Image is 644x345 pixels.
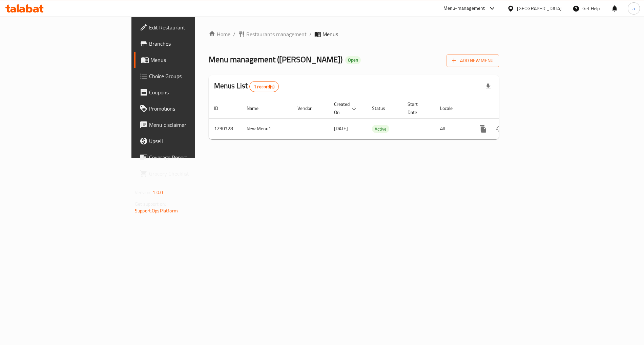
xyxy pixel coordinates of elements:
a: Edit Restaurant [134,19,239,36]
table: enhanced table [209,98,545,139]
span: Promotions [149,105,233,113]
div: Total records count [249,81,279,92]
span: Version: [135,188,151,197]
span: Status [372,104,394,112]
a: Coverage Report [134,149,239,165]
span: Get support on: [135,200,166,208]
a: Branches [134,36,239,52]
a: Menus [134,52,239,68]
th: Actions [470,98,545,119]
span: Menus [323,30,338,38]
span: Edit Restaurant [149,23,233,31]
span: 1.0.0 [152,188,163,197]
div: Open [345,56,361,64]
span: Branches [149,40,233,48]
span: Active [372,125,389,133]
span: Created On [334,100,358,116]
span: Add New Menu [452,56,494,65]
span: Grocery Checklist [149,169,233,178]
a: Coupons [134,84,239,100]
span: Upsell [149,137,233,145]
span: Start Date [408,100,427,116]
div: Export file [480,78,496,95]
span: Coupons [149,88,233,96]
span: 1 record(s) [250,84,278,90]
span: Choice Groups [149,72,233,80]
td: New Menu1 [241,118,292,139]
span: Locale [440,104,461,112]
span: [DATE] [334,124,348,133]
div: [GEOGRAPHIC_DATA] [517,5,562,12]
button: Change Status [491,121,507,137]
a: Promotions [134,100,239,117]
span: Coverage Report [149,153,233,161]
span: Name [247,104,267,112]
a: Menu disclaimer [134,117,239,133]
span: Vendor [297,104,320,112]
button: Add New Menu [446,54,499,67]
a: Choice Groups [134,68,239,84]
a: Upsell [134,133,239,149]
a: Grocery Checklist [134,165,239,182]
span: Menus [150,56,233,64]
li: / [309,30,312,38]
td: - [402,118,435,139]
span: Menu disclaimer [149,121,233,129]
span: Open [345,57,361,63]
a: Restaurants management [238,30,307,38]
td: All [435,118,470,139]
h2: Menus List [214,81,279,92]
nav: breadcrumb [209,30,499,38]
button: more [475,121,491,137]
span: Restaurants management [246,30,307,38]
span: Menu management ( [PERSON_NAME] ) [209,52,342,67]
span: ID [214,104,227,112]
span: a [632,5,635,12]
div: Menu-management [443,4,485,13]
a: Support.OpsPlatform [135,206,178,215]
